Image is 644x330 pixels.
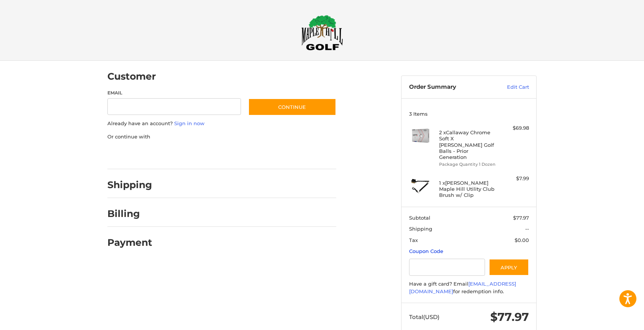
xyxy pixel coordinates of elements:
[409,237,418,243] span: Tax
[499,124,529,132] div: $69.98
[515,237,529,243] span: $0.00
[513,215,529,221] span: $77.97
[439,180,497,198] h4: 1 x [PERSON_NAME] Maple Hill Utility Club Brush w/ Clip
[409,226,432,232] span: Shipping
[409,248,443,254] a: Coupon Code
[409,215,430,221] span: Subtotal
[107,208,152,220] h2: Billing
[409,259,485,276] input: Gift Certificate or Coupon Code
[525,226,529,232] span: --
[581,310,644,330] iframe: Google Customer Reviews
[499,175,529,182] div: $7.99
[169,148,226,162] iframe: PayPal-paylater
[409,313,439,321] span: Total (USD)
[107,90,241,96] label: Email
[107,237,152,248] h2: Payment
[439,129,497,160] h4: 2 x Callaway Chrome Soft X [PERSON_NAME] Golf Balls - Prior Generation
[107,120,336,127] p: Already have an account?
[105,148,162,162] iframe: PayPal-paypal
[107,179,152,191] h2: Shipping
[409,281,516,294] a: [EMAIL_ADDRESS][DOMAIN_NAME]
[107,133,336,141] p: Or continue with
[490,310,529,324] span: $77.97
[301,15,343,50] img: Maple Hill Golf
[439,161,497,168] li: Package Quantity 1 Dozen
[409,280,529,295] div: Have a gift card? Email for redemption info.
[107,71,156,82] h2: Customer
[174,120,205,126] a: Sign in now
[489,259,529,276] button: Apply
[248,98,336,116] button: Continue
[234,148,291,162] iframe: PayPal-venmo
[491,83,529,91] a: Edit Cart
[409,83,491,91] h3: Order Summary
[409,111,529,117] h3: 3 Items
